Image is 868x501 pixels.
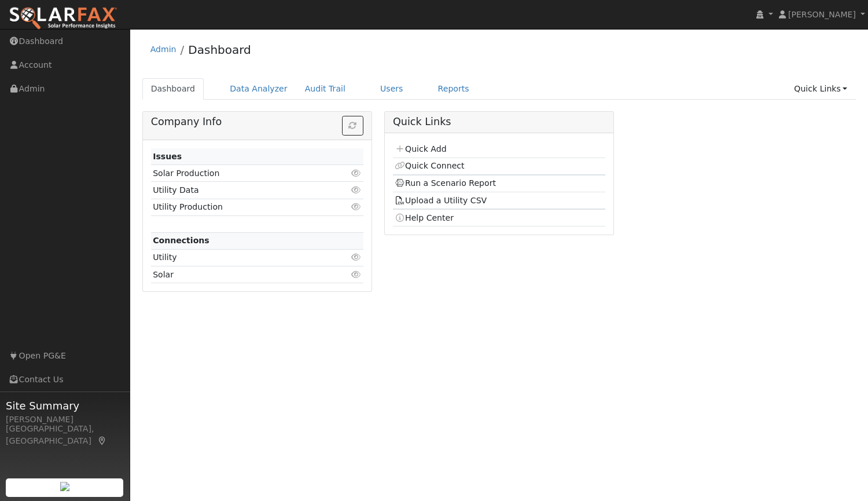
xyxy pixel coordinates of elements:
i: Click to view [351,203,362,211]
div: [GEOGRAPHIC_DATA], [GEOGRAPHIC_DATA] [6,423,124,447]
td: Utility Production [151,199,329,215]
strong: Connections [153,236,209,245]
strong: Issues [153,152,182,161]
h5: Quick Links [393,116,605,128]
img: SolarFax [9,6,117,31]
a: Quick Connect [395,161,464,170]
a: Help Center [395,213,454,222]
a: Upload a Utility CSV [395,196,487,205]
a: Quick Links [785,78,856,100]
td: Utility [151,249,329,266]
a: Audit Trail [296,78,354,100]
td: Utility Data [151,182,329,199]
a: Dashboard [142,78,204,100]
i: Click to view [351,169,362,177]
i: Click to view [351,186,362,194]
a: Users [372,78,412,100]
i: Click to view [351,270,362,279]
td: Solar Production [151,165,329,182]
img: retrieve [60,482,69,491]
a: Quick Add [395,144,446,153]
a: Admin [150,45,176,54]
h5: Company Info [151,116,363,128]
span: [PERSON_NAME] [788,10,856,19]
a: Map [97,436,108,445]
span: Site Summary [6,398,124,414]
a: Dashboard [188,43,251,57]
a: Reports [429,78,478,100]
a: Data Analyzer [221,78,296,100]
a: Run a Scenario Report [395,178,496,188]
div: [PERSON_NAME] [6,414,124,426]
td: Solar [151,266,329,283]
i: Click to view [351,253,362,261]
